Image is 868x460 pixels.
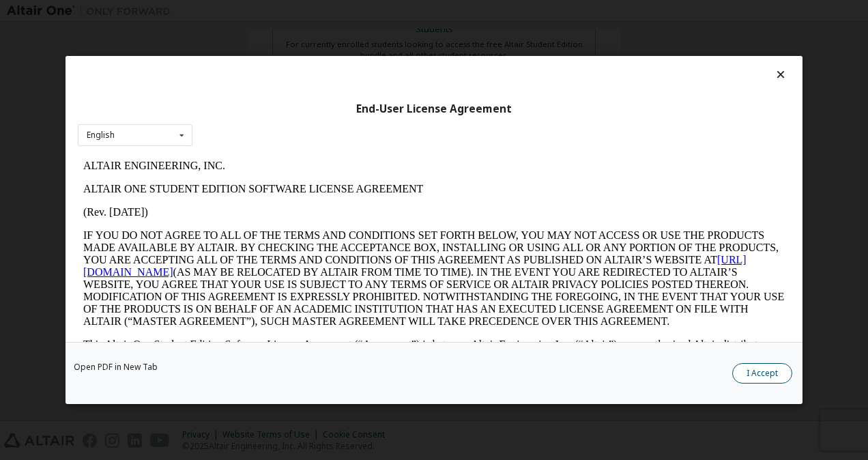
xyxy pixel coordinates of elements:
a: [URL][DOMAIN_NAME] [5,100,669,124]
div: English [87,131,115,139]
p: (Rev. [DATE]) [5,52,707,64]
p: ALTAIR ONE STUDENT EDITION SOFTWARE LICENSE AGREEMENT [5,29,707,41]
button: I Accept [732,363,792,384]
div: End-User License Agreement [78,102,790,116]
p: ALTAIR ENGINEERING, INC. [5,5,707,18]
p: IF YOU DO NOT AGREE TO ALL OF THE TERMS AND CONDITIONS SET FORTH BELOW, YOU MAY NOT ACCESS OR USE... [5,75,707,173]
p: This Altair One Student Edition Software License Agreement (“Agreement”) is between Altair Engine... [5,184,707,233]
a: Open PDF in New Tab [74,363,158,371]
